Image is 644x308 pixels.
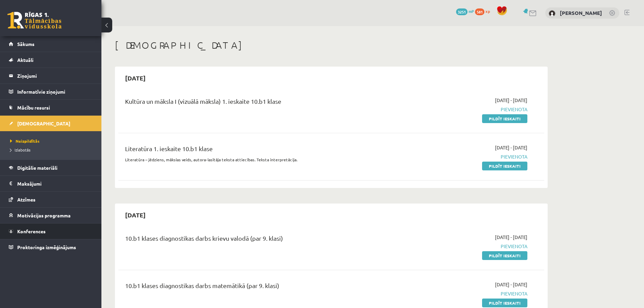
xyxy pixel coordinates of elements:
legend: Ziņojumi [17,68,93,84]
span: Pievienota [400,153,527,160]
span: Izlabotās [10,147,30,152]
h2: [DATE] [118,70,152,86]
a: Aktuāli [9,52,93,68]
a: Mācību resursi [9,100,93,115]
a: Maksājumi [9,176,93,191]
span: Motivācijas programma [17,212,71,218]
a: 581 xp [475,8,493,14]
legend: Maksājumi [17,176,93,191]
span: [DATE] - [DATE] [495,144,527,151]
a: Rīgas 1. Tālmācības vidusskola [7,12,62,29]
a: Konferences [9,223,93,239]
a: Pildīt ieskaiti [482,162,527,170]
p: Literatūra – jēdziens, mākslas veids, autora-lasītāja teksta attiecības. Teksta interpretācija. [125,157,390,163]
h2: [DATE] [118,207,152,223]
div: 10.b1 klases diagnostikas darbs matemātikā (par 9. klasi) [125,281,390,293]
div: Literatūra 1. ieskaite 10.b1 klase [125,144,390,157]
span: Atzīmes [17,196,35,203]
span: Neizpildītās [10,138,40,144]
img: Dmitrijs Kolmakovs [549,10,555,17]
div: 10.b1 klases diagnostikas darbs krievu valodā (par 9. klasi) [125,234,390,246]
legend: Informatīvie ziņojumi [17,84,93,99]
span: [DEMOGRAPHIC_DATA] [17,120,70,126]
span: mP [469,8,474,14]
span: [DATE] - [DATE] [495,97,527,104]
a: [DEMOGRAPHIC_DATA] [9,116,93,131]
span: [DATE] - [DATE] [495,281,527,288]
span: Proktoringa izmēģinājums [17,244,76,250]
span: Pievienota [400,106,527,113]
h1: [DEMOGRAPHIC_DATA] [115,40,548,51]
span: Digitālie materiāli [17,165,57,171]
a: Informatīvie ziņojumi [9,84,93,99]
a: Pildīt ieskaiti [482,299,527,307]
span: Pievienota [400,243,527,250]
a: Motivācijas programma [9,208,93,223]
a: [PERSON_NAME] [560,9,602,16]
span: 3251 [456,8,468,15]
a: Izlabotās [10,147,95,153]
span: Aktuāli [17,57,33,63]
a: Proktoringa izmēģinājums [9,239,93,255]
span: Mācību resursi [17,104,50,111]
span: 581 [475,8,484,15]
a: Sākums [9,36,93,52]
a: Atzīmes [9,192,93,207]
a: Pildīt ieskaiti [482,114,527,123]
div: Kultūra un māksla I (vizuālā māksla) 1. ieskaite 10.b1 klase [125,97,390,109]
a: Neizpildītās [10,138,95,144]
a: Digitālie materiāli [9,160,93,175]
span: Konferences [17,228,46,234]
a: 3251 mP [456,8,474,14]
span: Pievienota [400,290,527,297]
span: [DATE] - [DATE] [495,234,527,241]
a: Pildīt ieskaiti [482,251,527,260]
a: Ziņojumi [9,68,93,84]
span: xp [485,8,490,14]
span: Sākums [17,41,34,47]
